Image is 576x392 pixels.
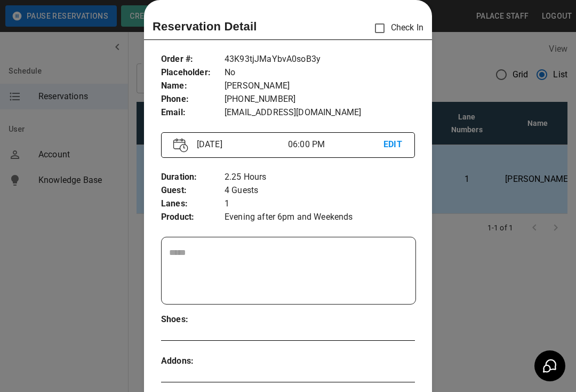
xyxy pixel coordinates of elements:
[288,138,383,151] p: 06:00 PM
[173,138,188,153] img: Vector
[161,79,225,93] p: Name :
[225,93,415,106] p: [PHONE_NUMBER]
[161,355,225,368] p: Addons :
[225,211,415,224] p: Evening after 6pm and Weekends
[161,211,225,224] p: Product :
[369,17,423,39] p: Check In
[161,197,225,211] p: Lanes :
[225,197,415,211] p: 1
[225,79,415,93] p: [PERSON_NAME]
[383,138,403,151] p: EDIT
[161,53,225,66] p: Order # :
[225,66,415,79] p: No
[161,171,225,184] p: Duration :
[225,53,415,66] p: 43K93tjJMaYbvA0soB3y
[225,184,415,197] p: 4 Guests
[225,106,415,119] p: [EMAIL_ADDRESS][DOMAIN_NAME]
[161,184,225,197] p: Guest :
[193,138,288,151] p: [DATE]
[161,106,225,119] p: Email :
[225,171,415,184] p: 2.25 Hours
[161,66,225,79] p: Placeholder :
[161,313,225,326] p: Shoes :
[153,18,257,35] p: Reservation Detail
[161,93,225,106] p: Phone :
